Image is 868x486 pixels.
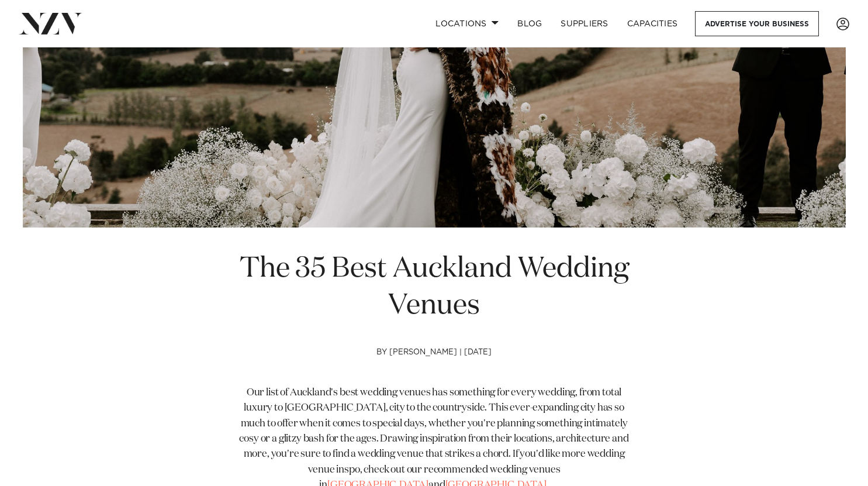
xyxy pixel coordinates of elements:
[551,11,617,36] a: SUPPLIERS
[234,251,634,325] h1: The 35 Best Auckland Wedding Venues
[234,348,634,385] h4: by [PERSON_NAME] | [DATE]
[426,11,508,36] a: Locations
[19,13,82,34] img: nzv-logo.png
[508,11,551,36] a: BLOG
[618,11,687,36] a: Capacities
[695,11,819,36] a: Advertise your business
